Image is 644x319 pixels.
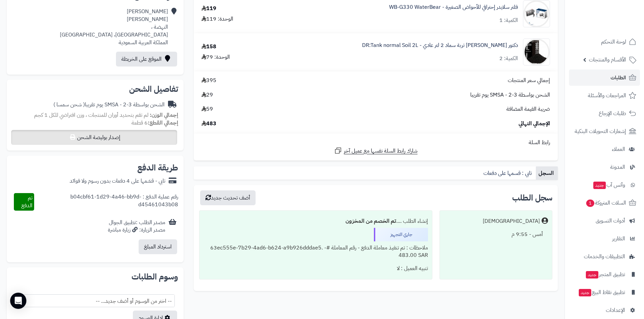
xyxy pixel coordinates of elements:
[569,248,640,265] a: التطبيقات والخدمات
[53,101,85,109] span: ( شحن سمسا )
[345,217,396,225] b: تم الخصم من المخزون
[204,215,428,228] div: إنشاء الطلب ....
[585,270,625,279] span: تطبيق المتجر
[612,234,625,243] span: التقارير
[569,177,640,193] a: وآتس آبجديد
[389,3,518,11] a: فلتر سلايدر إحترافي للأحواض الصغيرة - WB-G330 WaterBear
[569,266,640,283] a: تطبيق المتجرجديد
[523,0,550,27] img: 1716631165-WB-G330-90x90.jpg
[201,120,216,128] span: 483
[12,85,178,93] h2: تفاصيل الشحن
[204,262,428,275] div: تنبيه العميل : لا
[569,302,640,318] a: الإعدادات
[13,295,174,308] span: -- اختر من الوسوم أو أضف جديد... --
[611,73,626,82] span: الطلبات
[569,159,640,175] a: المدونة
[578,288,625,297] span: تطبيق نقاط البيع
[483,217,540,225] div: [DEMOGRAPHIC_DATA]
[150,111,178,119] strong: إجمالي الوزن:
[374,228,428,241] div: جاري التجهيز
[506,105,550,113] span: ضريبة القيمة المضافة
[12,294,175,307] span: -- اختر من الوسوم أو أضف جديد... --
[536,166,558,180] a: السجل
[519,120,550,128] span: الإجمالي النهائي
[606,305,625,315] span: الإعدادات
[444,228,548,241] div: أمس - 9:55 م
[12,273,178,281] h2: وسوم الطلبات
[137,164,178,172] h2: طريقة الدفع
[108,226,165,234] div: مصدر الزيارة: زيارة مباشرة
[589,55,626,64] span: الأقسام والمنتجات
[512,194,552,202] h3: سجل الطلب
[523,38,550,65] img: 1717725737-despacito-mini-hang-on-filter-for-beta-fish-tank-and-small-fish-tank-nano-tran%D8%B5%D...
[200,190,256,205] button: أضف تحديث جديد
[11,130,177,145] button: إصدار بوليصة الشحن
[593,180,625,190] span: وآتس آب
[201,77,216,84] span: 395
[569,213,640,229] a: أدوات التسويق
[569,195,640,211] a: السلات المتروكة1
[508,77,550,84] span: إجمالي سعر المنتجات
[60,8,168,46] div: [PERSON_NAME] [PERSON_NAME] النهضة ، [GEOGRAPHIC_DATA]، [GEOGRAPHIC_DATA] المملكة العربية السعودية
[599,109,626,118] span: طلبات الإرجاع
[201,105,213,113] span: 59
[481,166,536,180] a: تابي : قسمها على دفعات
[196,139,555,147] div: رابط السلة
[334,147,418,155] a: شارك رابط السلة نفسها مع عميل آخر
[201,43,216,51] div: 158
[569,141,640,157] a: العملاء
[569,87,640,104] a: المراجعات والأسئلة
[569,284,640,300] a: تطبيق نقاط البيعجديد
[470,91,550,99] span: الشحن بواسطة SMSA - 2-3 يوم تقريبا
[201,5,216,12] div: 119
[21,194,32,210] span: تم الدفع
[584,252,625,261] span: التطبيقات والخدمات
[586,271,598,278] span: جديد
[201,15,233,23] div: الوحدة: 119
[204,241,428,262] div: ملاحظات : تم تنفيذ معاملة الدفع - رقم المعاملة #63ec555e-7b29-4ad6-b624-a9b926dddae5. - 483.00 SAR
[116,52,177,67] a: الموقع على الخريطة
[139,239,177,254] button: استرداد المبلغ
[344,147,418,155] span: شارك رابط السلة نفسها مع عميل آخر
[586,200,594,207] span: 1
[569,105,640,122] a: طلبات الإرجاع
[579,289,591,296] span: جديد
[499,17,518,24] div: الكمية: 1
[132,119,178,127] small: 6 قطعة
[34,193,178,211] div: رقم عملية الدفع : b04cbf61-1d29-4a46-bb9d-d45461043b08
[586,198,626,208] span: السلات المتروكة
[569,70,640,86] a: الطلبات
[108,219,165,234] div: مصدر الطلب :تطبيق الجوال
[10,293,26,309] div: Open Intercom Messenger
[610,162,625,172] span: المدونة
[201,53,230,61] div: الوحدة: 79
[362,42,518,49] a: دكتور [PERSON_NAME] تربة سماد 2 لتر عادي - DR:Tank normal Soil 2L
[70,177,165,185] div: تابي - قسّمها على 4 دفعات بدون رسوم ولا فوائد
[588,91,626,100] span: المراجعات والأسئلة
[593,182,606,189] span: جديد
[53,101,165,109] div: الشحن بواسطة SMSA - 2-3 يوم تقريبا
[499,55,518,62] div: الكمية: 2
[569,123,640,139] a: إشعارات التحويلات البنكية
[612,144,625,154] span: العملاء
[201,91,213,99] span: 29
[575,127,626,136] span: إشعارات التحويلات البنكية
[596,216,625,225] span: أدوات التسويق
[601,37,626,47] span: لوحة التحكم
[569,34,640,50] a: لوحة التحكم
[34,111,148,119] span: لم تقم بتحديد أوزان للمنتجات ، وزن افتراضي للكل 1 كجم
[569,231,640,247] a: التقارير
[148,119,178,127] strong: إجمالي القطع:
